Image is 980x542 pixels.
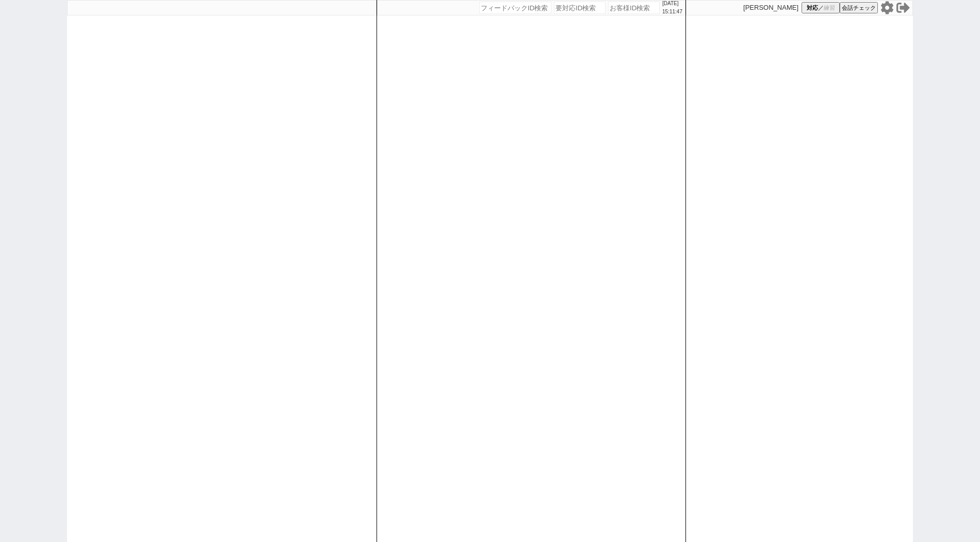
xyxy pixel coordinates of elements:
span: 練習 [824,4,835,12]
span: 会話チェック [842,4,876,12]
input: フィードバックID検索 [479,2,551,14]
button: 会話チェック [840,2,878,13]
button: 対応／練習 [802,2,840,13]
span: 対応 [807,4,818,12]
input: 要対応ID検索 [554,2,606,14]
input: お客様ID検索 [608,2,660,14]
p: [PERSON_NAME] [743,4,798,12]
p: 15:11:47 [662,8,682,16]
